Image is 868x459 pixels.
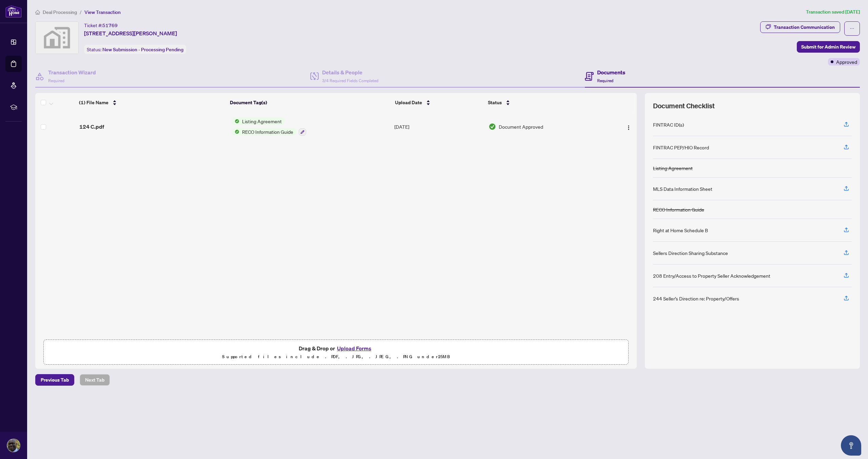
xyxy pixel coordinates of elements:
div: FINTRAC ID(s) [653,121,684,128]
th: Document Tag(s) [227,93,392,112]
div: 244 Seller’s Direction re: Property/Offers [653,295,739,302]
button: Status IconListing AgreementStatus IconRECO Information Guide [232,117,306,136]
span: [STREET_ADDRESS][PERSON_NAME] [84,29,177,37]
button: Transaction Communication [760,21,840,33]
button: Previous Tab [35,374,74,386]
button: Logo [623,121,634,132]
h4: Transaction Wizard [48,68,96,76]
div: Ticket #: [84,21,118,29]
div: Sellers Direction Sharing Substance [653,249,728,257]
span: New Submission - Processing Pending [102,47,183,53]
span: RECO Information Guide [239,128,296,135]
span: Required [48,78,64,83]
div: Listing Agreement [653,164,693,172]
div: Transaction Communication [774,22,835,33]
span: Submit for Admin Review [801,41,855,52]
img: Logo [626,125,631,130]
div: RECO Information Guide [653,206,704,213]
div: 208 Entry/Access to Property Seller Acknowledgement [653,272,770,279]
span: Required [597,78,613,83]
span: 51769 [102,22,118,29]
div: Right at Home Schedule B [653,226,708,234]
div: Status: [84,45,186,54]
span: Approved [836,58,857,66]
td: [DATE] [392,112,486,141]
img: Profile Icon [7,439,20,452]
div: MLS Data Information Sheet [653,185,712,192]
span: Upload Date [395,99,422,106]
span: Listing Agreement [239,117,284,125]
img: Status Icon [232,128,239,135]
button: Submit for Admin Review [797,41,860,53]
p: Supported files include .PDF, .JPG, .JPEG, .PNG under 25 MB [48,353,624,361]
button: Open asap [841,435,861,456]
span: 124 C.pdf [79,123,104,131]
span: (1) File Name [79,99,108,106]
div: FINTRAC PEP/HIO Record [653,144,709,151]
h4: Details & People [322,68,378,76]
span: View Transaction [84,9,121,15]
span: ellipsis [850,26,854,31]
span: Drag & Drop orUpload FormsSupported files include .PDF, .JPG, .JPEG, .PNG under25MB [44,340,628,365]
span: Deal Processing [43,9,77,15]
img: svg%3e [36,22,78,54]
article: Transaction saved [DATE] [806,8,860,16]
img: Status Icon [232,117,239,125]
span: Drag & Drop or [299,344,373,353]
span: Previous Tab [41,374,69,385]
span: Document Approved [499,123,543,130]
h4: Documents [597,68,625,76]
img: logo [5,5,22,18]
span: Document Checklist [653,101,715,111]
span: 3/4 Required Fields Completed [322,78,378,83]
span: Status [488,99,502,106]
span: home [35,10,40,15]
button: Next Tab [80,374,110,386]
th: Upload Date [392,93,486,112]
th: Status [485,93,602,112]
th: (1) File Name [76,93,227,112]
button: Upload Forms [335,344,373,353]
img: Document Status [489,123,496,130]
li: / [80,8,82,16]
